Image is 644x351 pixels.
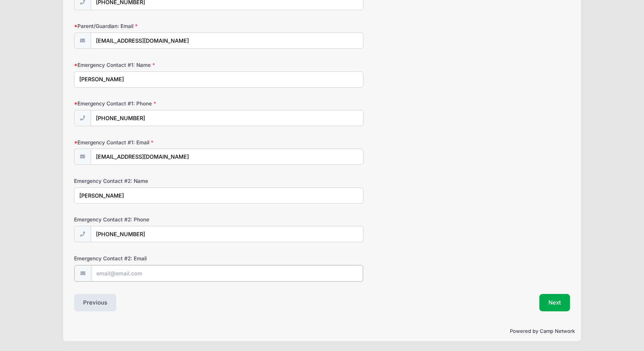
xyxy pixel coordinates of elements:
[74,294,116,311] button: Previous
[74,255,239,262] label: Emergency Contact #2: Email
[74,100,239,107] label: Emergency Contact #1: Phone
[74,139,239,146] label: Emergency Contact #1: Email
[91,110,363,126] input: (xxx) xxx-xxxx
[91,226,363,242] input: (xxx) xxx-xxxx
[74,22,239,30] label: Parent/Guardian: Email
[69,328,575,335] p: Powered by Camp Network
[91,32,363,49] input: email@email.com
[91,148,363,165] input: email@email.com
[539,294,570,311] button: Next
[74,216,239,223] label: Emergency Contact #2: Phone
[91,265,363,281] input: email@email.com
[74,177,239,185] label: Emergency Contact #2: Name
[74,61,239,69] label: Emergency Contact #1: Name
